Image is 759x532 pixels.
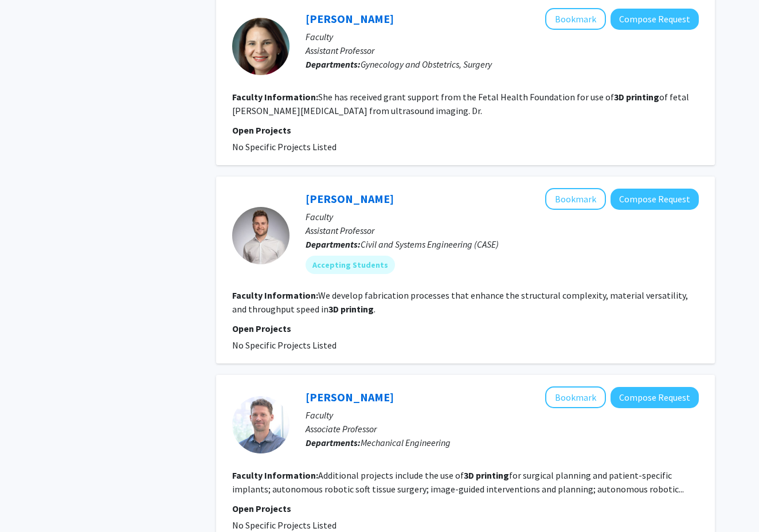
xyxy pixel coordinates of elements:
[232,123,699,137] p: Open Projects
[232,290,688,315] fg-read-more: We develop fabrication processes that enhance the structural complexity, material versatility, an...
[232,339,337,351] span: No Specific Projects Listed
[464,470,474,481] b: 3D
[232,91,318,103] b: Faculty Information:
[545,188,606,210] button: Add Jochen Mueller to Bookmarks
[232,290,318,301] b: Faculty Information:
[476,470,509,481] b: printing
[626,91,659,103] b: printing
[614,91,624,103] b: 3D
[545,8,606,30] button: Add Jena Miller to Bookmarks
[232,141,337,152] span: No Specific Projects Listed
[306,390,394,404] a: [PERSON_NAME]
[306,422,699,436] p: Associate Professor
[306,256,395,274] mat-chip: Accepting Students
[611,9,699,30] button: Compose Request to Jena Miller
[306,58,361,70] b: Departments:
[232,322,699,335] p: Open Projects
[306,30,699,44] p: Faculty
[545,386,606,408] button: Add Axel Krieger to Bookmarks
[232,470,318,481] b: Faculty Information:
[361,58,492,70] span: Gynecology and Obstetrics, Surgery
[361,238,499,250] span: Civil and Systems Engineering (CASE)
[306,191,394,206] a: [PERSON_NAME]
[232,470,684,495] fg-read-more: Additional projects include the use of for surgical planning and patient-specific implants; auton...
[232,502,699,515] p: Open Projects
[341,303,374,315] b: printing
[611,387,699,408] button: Compose Request to Axel Krieger
[306,210,699,224] p: Faculty
[611,189,699,210] button: Compose Request to Jochen Mueller
[328,303,339,315] b: 3D
[306,224,699,237] p: Assistant Professor
[306,238,361,250] b: Departments:
[232,91,689,116] fg-read-more: She has received grant support from the Fetal Health Foundation for use of of fetal [PERSON_NAME]...
[306,408,699,422] p: Faculty
[9,480,49,523] iframe: Chat
[306,44,699,57] p: Assistant Professor
[306,437,361,448] b: Departments:
[232,519,337,531] span: No Specific Projects Listed
[361,437,451,448] span: Mechanical Engineering
[306,11,394,26] a: [PERSON_NAME]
